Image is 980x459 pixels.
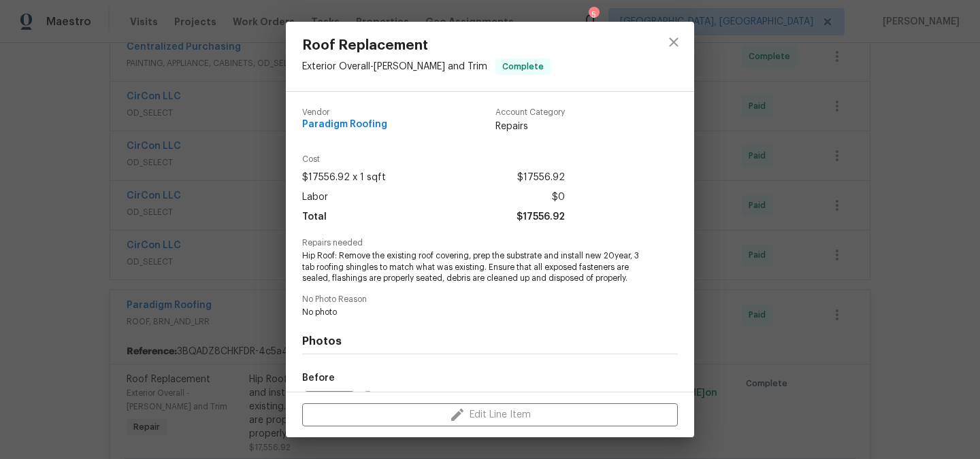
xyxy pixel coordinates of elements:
span: No photo [302,307,640,318]
h4: Photos [302,335,678,348]
span: Account Category [495,108,565,117]
span: Complete [497,60,549,73]
span: Total [302,207,327,227]
span: $17556.92 [517,207,565,227]
button: close [657,26,690,58]
span: $0 [552,188,565,207]
span: Labor [302,188,328,207]
span: Vendor [302,108,387,117]
h5: Before [302,373,335,383]
span: Roof Replacement [302,38,551,53]
div: 5 [589,8,598,22]
span: Paradigm Roofing [302,120,387,130]
span: Exterior Overall - [PERSON_NAME] and Trim [302,62,487,71]
span: No Photo Reason [302,295,678,304]
span: $17556.92 [517,168,565,188]
span: Repairs needed [302,239,678,248]
span: $17556.92 x 1 sqft [302,168,386,188]
span: Cost [302,155,565,164]
span: Repairs [495,120,565,133]
span: Hip Roof: Remove the existing roof covering, prep the substrate and install new 20year, 3 tab roo... [302,250,640,284]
